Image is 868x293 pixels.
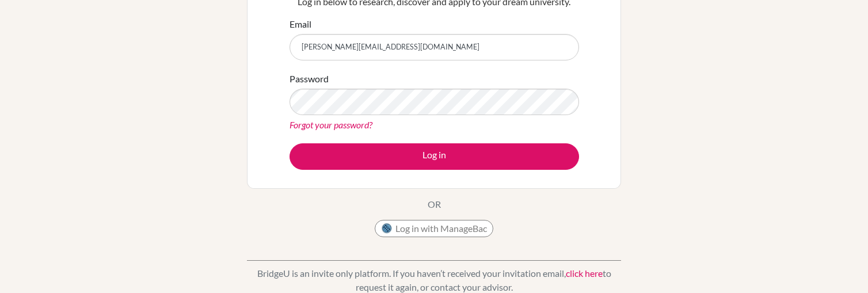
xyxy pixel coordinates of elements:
[566,268,603,279] a: click here
[290,72,329,86] label: Password
[290,143,579,170] button: Log in
[428,197,441,211] p: OR
[290,17,311,31] label: Email
[375,220,493,237] button: Log in with ManageBac
[290,119,372,130] a: Forgot your password?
